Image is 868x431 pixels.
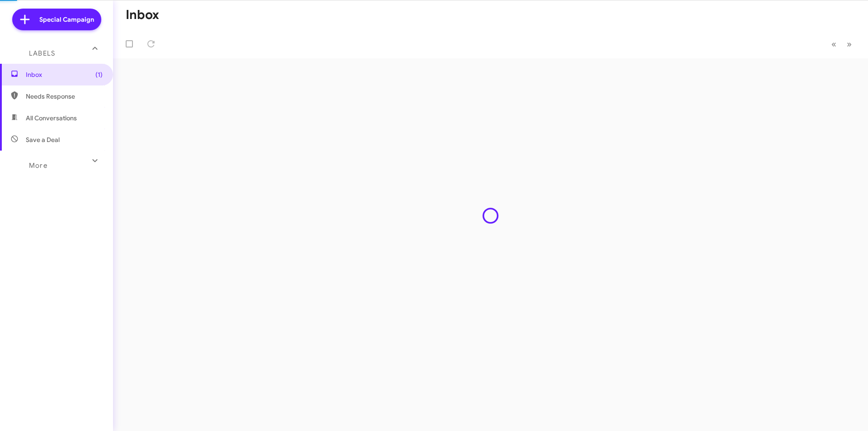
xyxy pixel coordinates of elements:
h1: Inbox [126,8,159,22]
span: Labels [29,49,55,57]
span: Needs Response [26,92,103,101]
span: » [847,38,852,50]
span: All Conversations [26,114,77,123]
a: Special Campaign [12,9,101,30]
span: (1) [95,70,103,79]
span: Inbox [26,70,103,79]
nav: Page navigation example [826,35,857,53]
button: Next [841,35,857,53]
span: « [831,38,836,50]
button: Previous [826,35,842,53]
span: Special Campaign [39,15,94,24]
span: Save a Deal [26,135,60,144]
span: More [29,161,47,170]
